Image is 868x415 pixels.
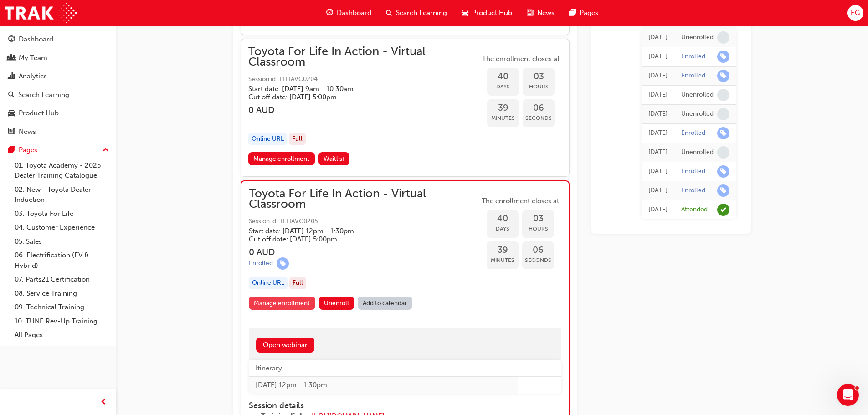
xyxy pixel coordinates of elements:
[648,185,668,196] div: Thu Feb 13 2025 11:08:22 GMT+1100 (Australian Eastern Daylight Time)
[5,3,77,23] img: Trak
[289,133,306,145] div: Full
[4,123,113,140] a: News
[8,146,15,154] span: pages-icon
[11,300,113,314] a: 09. Technical Training
[249,216,479,227] span: Session id: TFLIAVC0205
[681,205,708,214] div: Attended
[519,4,562,22] a: news-iconNews
[480,54,562,64] span: The enrollment closes at
[648,128,668,138] div: Thu Feb 13 2025 11:11:37 GMT+1100 (Australian Eastern Daylight Time)
[8,109,15,118] span: car-icon
[681,72,705,80] div: Enrolled
[11,314,113,328] a: 10. TUNE Rev-Up Training
[4,29,113,142] button: DashboardMy TeamAnalyticsSearch LearningProduct HubNews
[11,248,113,272] a: 06. Electrification (EV & Hybrid)
[19,108,59,118] div: Product Hub
[648,166,668,177] div: Thu Feb 13 2025 11:10:17 GMT+1100 (Australian Eastern Daylight Time)
[18,90,69,100] div: Search Learning
[717,146,729,159] span: learningRecordVerb_NONE-icon
[19,53,47,63] div: My Team
[4,142,113,159] button: Pages
[248,152,315,165] a: Manage enrollment
[11,159,113,183] a: 01. Toyota Academy - 2025 Dealer Training Catalogue
[4,50,113,67] a: My Team
[648,147,668,158] div: Thu Feb 13 2025 11:10:49 GMT+1100 (Australian Eastern Daylight Time)
[249,360,518,377] th: Itinerary
[648,32,668,43] div: Thu Jul 24 2025 14:20:14 GMT+1000 (Australian Eastern Standard Time)
[358,297,412,310] a: Add to calendar
[717,89,729,101] span: learningRecordVerb_NONE-icon
[527,7,534,19] span: news-icon
[337,8,371,18] span: Dashboard
[248,85,465,93] h5: Start date: [DATE] 9am - 10:30am
[681,186,705,195] div: Enrolled
[249,235,465,243] h5: Cut off date: [DATE] 5:00pm
[248,74,480,85] span: Session id: TFLIAVC0204
[648,109,668,119] div: Thu Feb 13 2025 11:12:36 GMT+1100 (Australian Eastern Daylight Time)
[648,205,668,215] div: Sun Aug 08 2021 00:00:00 GMT+1000 (Australian Eastern Standard Time)
[681,110,714,118] div: Unenrolled
[562,4,606,22] a: pages-iconPages
[249,189,561,313] button: Toyota For Life In Action - Virtual ClassroomSession id: TFLIAVC0205Start date: [DATE] 12pm - 1:3...
[523,72,555,82] span: 03
[522,224,554,234] span: Hours
[523,103,555,113] span: 06
[717,70,729,82] span: learningRecordVerb_ENROLL-icon
[717,127,729,139] span: learningRecordVerb_ENROLL-icon
[472,8,512,18] span: Product Hub
[648,71,668,81] div: Thu Jul 24 2025 14:18:05 GMT+1000 (Australian Eastern Standard Time)
[717,165,729,178] span: learningRecordVerb_ENROLL-icon
[11,272,113,287] a: 07. Parts21 Certification
[324,155,344,163] span: Waitlist
[277,257,289,270] span: learningRecordVerb_ENROLL-icon
[8,91,15,99] span: search-icon
[248,105,480,115] h3: 0 AUD
[479,196,561,206] span: The enrollment closes at
[681,129,705,138] div: Enrolled
[386,7,392,19] span: search-icon
[681,167,705,176] div: Enrolled
[103,144,109,156] span: up-icon
[847,5,863,21] button: EG
[319,4,379,22] a: guage-iconDashboard
[319,297,354,310] button: Unenroll
[249,297,315,310] a: Manage enrollment
[487,113,519,123] span: Minutes
[717,51,729,63] span: learningRecordVerb_ENROLL-icon
[8,128,15,136] span: news-icon
[318,152,350,165] button: Waitlist
[256,338,314,353] a: Open webinar
[851,8,860,18] span: EG
[11,220,113,235] a: 04. Customer Experience
[681,33,714,42] div: Unenrolled
[11,183,113,207] a: 02. New - Toyota Dealer Induction
[4,87,113,103] a: Search Learning
[249,189,479,209] span: Toyota For Life In Action - Virtual Classroom
[249,377,518,394] td: [DATE] 12pm - 1:30pm
[522,255,554,266] span: Seconds
[681,52,705,61] div: Enrolled
[11,207,113,221] a: 03. Toyota For Life
[249,401,545,411] h4: Session details
[289,277,306,289] div: Full
[248,133,287,145] div: Online URL
[19,71,47,82] div: Analytics
[249,227,465,235] h5: Start date: [DATE] 12pm - 1:30pm
[717,184,729,197] span: learningRecordVerb_ENROLL-icon
[717,108,729,120] span: learningRecordVerb_NONE-icon
[4,31,113,48] a: Dashboard
[522,214,554,224] span: 03
[454,4,519,22] a: car-iconProduct Hub
[681,91,714,99] div: Unenrolled
[324,299,349,307] span: Unenroll
[522,245,554,256] span: 06
[717,31,729,44] span: learningRecordVerb_NONE-icon
[648,51,668,62] div: Thu Jul 24 2025 14:19:25 GMT+1000 (Australian Eastern Standard Time)
[248,93,465,101] h5: Cut off date: [DATE] 5:00pm
[8,36,15,44] span: guage-icon
[487,255,519,266] span: Minutes
[4,68,113,85] a: Analytics
[396,8,447,18] span: Search Learning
